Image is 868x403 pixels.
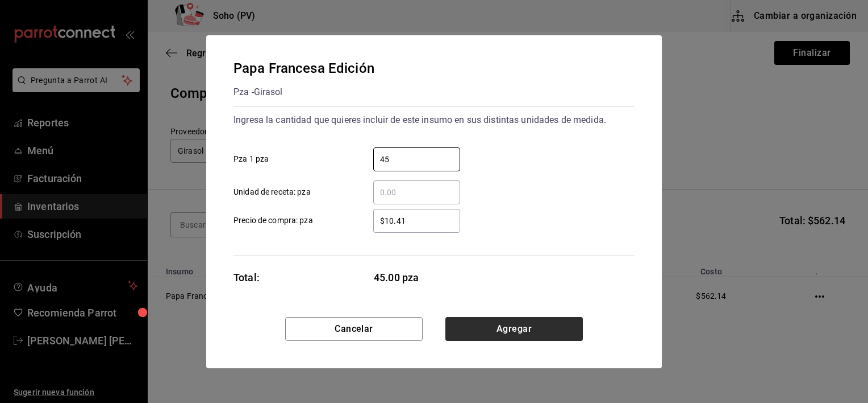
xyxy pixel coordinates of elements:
span: 45.00 pza [374,270,461,285]
div: Total: [233,270,260,285]
div: Pza - Girasol [233,83,374,101]
span: Pza 1 pza [233,153,269,165]
input: Precio de compra: pza [373,214,460,228]
input: Unidad de receta: pza [373,186,460,199]
button: Agregar [445,317,583,341]
input: Pza 1 pza [373,153,460,166]
button: Cancelar [285,317,423,341]
div: Ingresa la cantidad que quieres incluir de este insumo en sus distintas unidades de medida. [233,111,635,129]
div: Papa Francesa Edición [233,58,374,79]
span: Unidad de receta: pza [233,186,311,198]
span: Precio de compra: pza [233,215,313,227]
